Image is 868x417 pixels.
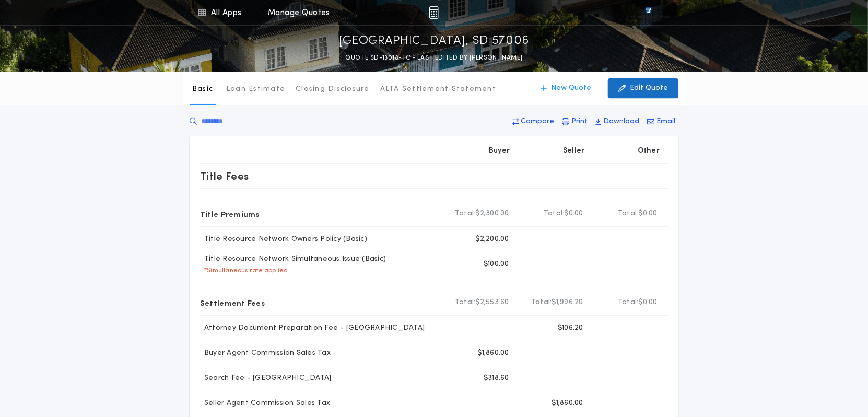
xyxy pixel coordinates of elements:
[339,33,530,50] p: [GEOGRAPHIC_DATA], SD 57006
[200,294,265,311] p: Settlement Fees
[608,78,678,98] button: Edit Quote
[509,112,557,131] button: Compare
[429,6,439,19] img: img
[558,323,583,333] p: $106.20
[656,117,675,127] p: Email
[455,209,476,219] b: Total:
[639,209,658,219] span: $0.00
[630,83,668,94] p: Edit Quote
[476,234,509,245] p: $2,200.00
[544,209,565,219] b: Total:
[484,373,509,384] p: $318.60
[563,146,585,156] p: Seller
[552,297,583,308] span: $1,996.20
[200,205,260,222] p: Title Premiums
[592,112,642,131] button: Download
[380,84,496,95] p: ALTA Settlement Statement
[638,146,660,156] p: Other
[200,168,249,184] p: Title Fees
[565,209,583,219] span: $0.00
[476,297,509,308] span: $2,553.60
[476,209,509,219] span: $2,300.00
[521,117,554,127] p: Compare
[618,297,639,308] b: Total:
[484,259,509,270] p: $100.00
[559,112,591,131] button: Print
[200,348,331,358] p: Buyer Agent Commission Sales Tax
[200,267,288,275] p: * Simultaneous rate applied
[531,297,552,308] b: Total:
[455,297,476,308] b: Total:
[639,297,658,308] span: $0.00
[551,83,591,94] p: New Quote
[571,117,588,127] p: Print
[192,84,213,95] p: Basic
[552,398,583,409] p: $1,860.00
[200,254,386,264] p: Title Resource Network Simultaneous Issue (Basic)
[489,146,510,156] p: Buyer
[345,53,522,63] p: QUOTE SD-13018-TC - LAST EDITED BY [PERSON_NAME]
[627,7,671,18] img: vs-icon
[530,78,602,98] button: New Quote
[644,112,678,131] button: Email
[618,209,639,219] b: Total:
[226,84,285,95] p: Loan Estimate
[200,373,332,384] p: Search Fee - [GEOGRAPHIC_DATA]
[478,348,509,358] p: $1,860.00
[603,117,639,127] p: Download
[200,323,425,333] p: Attorney Document Preparation Fee - [GEOGRAPHIC_DATA]
[200,398,330,409] p: Seller Agent Commission Sales Tax
[200,234,367,245] p: Title Resource Network Owners Policy (Basic)
[296,84,370,95] p: Closing Disclosure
